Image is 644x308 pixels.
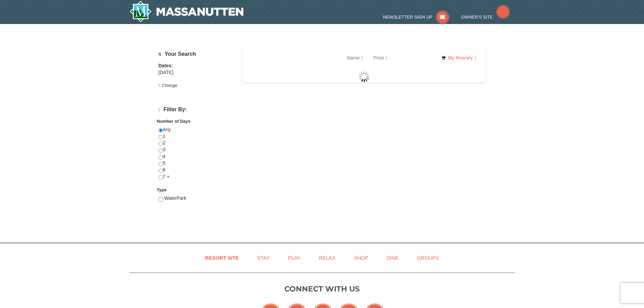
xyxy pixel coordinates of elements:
a: Price [368,51,392,65]
h4: Filter By: [159,106,234,113]
img: wait gif [359,71,369,82]
a: Stay [249,250,278,265]
a: Owner's Site [461,15,510,20]
a: Shop [345,250,377,265]
a: My Itinerary [437,53,480,63]
span: WaterPark [164,195,186,201]
div: [DATE] [159,69,234,76]
strong: Number of Days [157,119,191,124]
strong: Dates: [159,63,173,68]
a: Massanutten Resort [129,1,244,22]
a: Newsletter Sign Up [383,15,449,20]
a: Resort Site [197,250,247,265]
img: Massanutten Resort Logo [129,1,244,22]
a: Name [342,51,368,65]
span: Owner's Site [461,15,493,20]
a: Dine [378,250,407,265]
a: Relax [310,250,344,265]
p: Connect with us [129,283,515,294]
a: Groups [408,250,447,265]
span: Newsletter Sign Up [383,15,432,20]
h5: Your Search [159,51,234,57]
strong: Type [157,187,167,192]
button: Change [159,82,178,89]
div: Any 1 2 3 4 5 6 7 + [159,126,234,187]
a: Play [280,250,309,265]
